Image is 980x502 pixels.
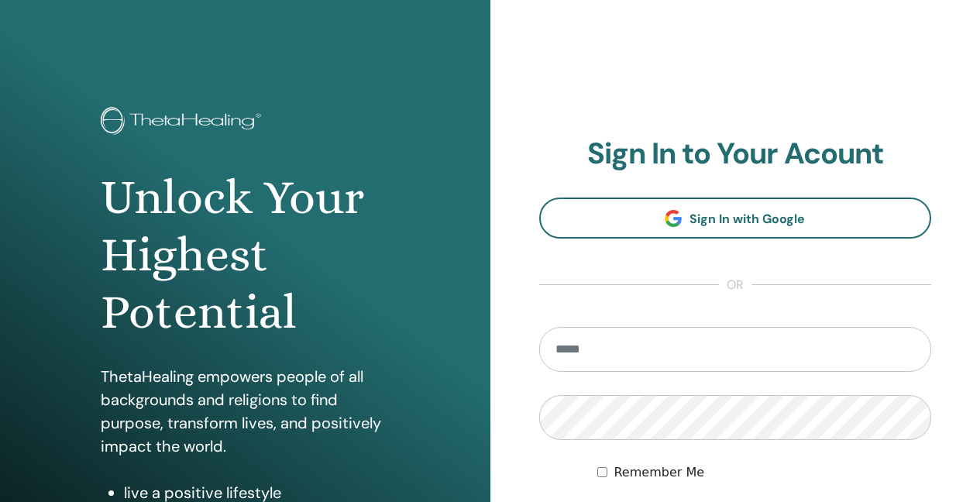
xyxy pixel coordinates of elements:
h1: Unlock Your Highest Potential [101,169,389,342]
a: Sign In with Google [539,198,932,239]
span: Sign In with Google [689,211,805,227]
p: ThetaHealing empowers people of all backgrounds and religions to find purpose, transform lives, a... [101,365,389,458]
label: Remember Me [614,463,704,482]
span: or [719,276,751,294]
div: Keep me authenticated indefinitely or until I manually logout [597,463,931,482]
h2: Sign In to Your Acount [539,136,932,172]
